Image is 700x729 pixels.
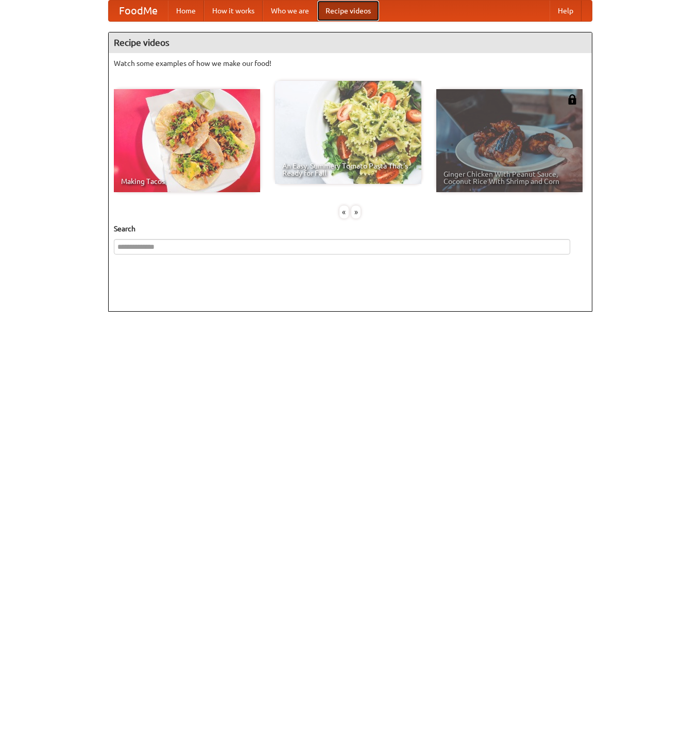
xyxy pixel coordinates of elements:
a: How it works [204,1,263,21]
img: 483408.png [567,94,577,105]
span: Making Tacos [121,178,253,185]
p: Watch some examples of how we make our food! [114,58,587,69]
span: An Easy, Summery Tomato Pasta That's Ready for Fall [282,162,414,177]
h4: Recipe videos [109,32,592,53]
a: An Easy, Summery Tomato Pasta That's Ready for Fall [275,81,421,184]
a: Recipe videos [317,1,379,21]
h5: Search [114,224,587,234]
a: Making Tacos [114,89,260,192]
a: Who we are [263,1,317,21]
a: Home [168,1,204,21]
div: « [339,206,349,218]
div: » [351,206,361,218]
a: FoodMe [109,1,168,21]
a: Help [550,1,582,21]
